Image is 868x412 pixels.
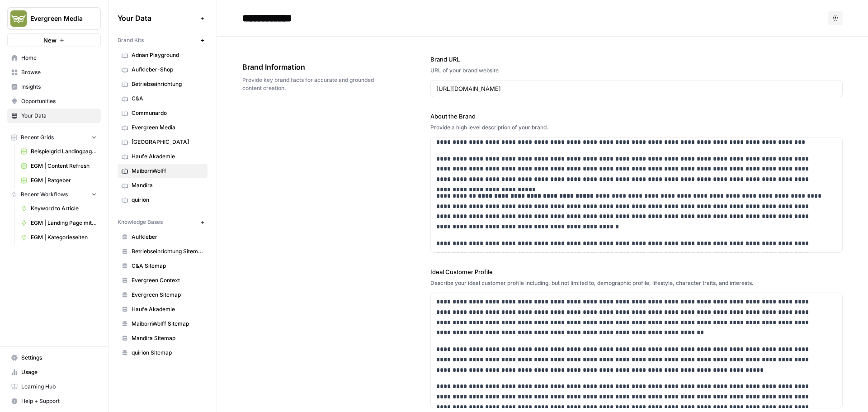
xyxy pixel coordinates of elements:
[7,131,101,144] button: Recent Grids
[21,54,97,62] span: Home
[31,162,97,170] span: EGM | Content Refresh
[118,218,163,226] span: Knowledge Bases
[132,109,203,117] span: Communardo
[132,349,203,357] span: quirion Sitemap
[132,276,203,284] span: Evergreen Context
[21,383,97,391] span: Learning Hub
[118,77,208,91] a: Betriebseinrichtung
[118,288,208,302] a: Evergreen Sitemap
[7,188,101,201] button: Recent Workflows
[21,112,97,120] span: Your Data
[7,379,101,394] a: Learning Hub
[132,138,203,146] span: [GEOGRAPHIC_DATA]
[118,273,208,288] a: Evergreen Context
[242,62,380,72] span: Brand Information
[21,354,97,362] span: Settings
[21,397,97,405] span: Help + Support
[118,106,208,120] a: Communardo
[7,94,101,109] a: Opportunities
[132,152,203,161] span: Haufe Akademie
[21,97,97,105] span: Opportunities
[118,91,208,106] a: C&A
[31,233,97,242] span: EGM | Kategorieseiten
[7,394,101,408] button: Help + Support
[31,147,97,156] span: Beispielgrid Landingpages mit HMTL-Struktur (bitte kopieren)
[7,350,101,365] a: Settings
[118,193,208,207] a: quirion
[21,83,97,91] span: Insights
[430,123,843,132] div: Provide a high level description of your brand.
[17,159,101,173] a: EGM | Content Refresh
[118,346,208,360] a: quirion Sitemap
[118,135,208,149] a: [GEOGRAPHIC_DATA]
[118,244,208,259] a: Betriebseinrichtung Sitemap
[132,320,203,328] span: MaibornWolff Sitemap
[132,334,203,342] span: Mandira Sitemap
[31,176,97,185] span: EGM | Ratgeber
[132,233,203,241] span: Aufkleber
[17,144,101,159] a: Beispielgrid Landingpages mit HMTL-Struktur (bitte kopieren)
[436,84,837,93] input: www.sundaysoccer.com
[132,291,203,299] span: Evergreen Sitemap
[10,10,27,27] img: Evergreen Media Logo
[118,164,208,178] a: MaibornWolff
[17,173,101,188] a: EGM | Ratgeber
[118,317,208,331] a: MaibornWolff Sitemap
[430,55,843,64] label: Brand URL
[132,51,203,59] span: Adnan Playground
[7,33,101,47] button: New
[118,302,208,317] a: Haufe Akademie
[31,219,97,227] span: EGM | Landing Page mit bestehender Struktur
[118,48,208,62] a: Adnan Playground
[132,167,203,175] span: MaibornWolff
[132,196,203,204] span: quirion
[21,68,97,76] span: Browse
[118,331,208,346] a: Mandira Sitemap
[242,76,380,92] span: Provide key brand facts for accurate and grounded content creation.
[118,120,208,135] a: Evergreen Media
[118,149,208,164] a: Haufe Akademie
[21,190,68,199] span: Recent Workflows
[132,262,203,270] span: C&A Sitemap
[430,66,843,75] div: URL of your brand website
[118,178,208,193] a: Mandira
[118,13,197,24] span: Your Data
[7,65,101,80] a: Browse
[17,230,101,245] a: EGM | Kategorieseiten
[430,112,843,121] label: About the Brand
[118,230,208,244] a: Aufkleber
[118,62,208,77] a: Aufkleber-Shop
[31,204,97,213] span: Keyword to Article
[7,80,101,94] a: Insights
[17,216,101,230] a: EGM | Landing Page mit bestehender Struktur
[30,14,85,23] span: Evergreen Media
[132,66,203,74] span: Aufkleber-Shop
[7,365,101,379] a: Usage
[7,109,101,123] a: Your Data
[17,201,101,216] a: Keyword to Article
[132,123,203,132] span: Evergreen Media
[21,133,54,142] span: Recent Grids
[132,305,203,313] span: Haufe Akademie
[430,267,843,276] label: Ideal Customer Profile
[43,36,57,45] span: New
[118,36,144,44] span: Brand Kits
[21,368,97,376] span: Usage
[118,259,208,273] a: C&A Sitemap
[7,7,101,30] button: Workspace: Evergreen Media
[132,181,203,189] span: Mandira
[430,279,843,287] div: Describe your ideal customer profile including, but not limited to, demographic profile, lifestyl...
[132,80,203,88] span: Betriebseinrichtung
[132,95,203,103] span: C&A
[7,51,101,65] a: Home
[132,247,203,256] span: Betriebseinrichtung Sitemap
